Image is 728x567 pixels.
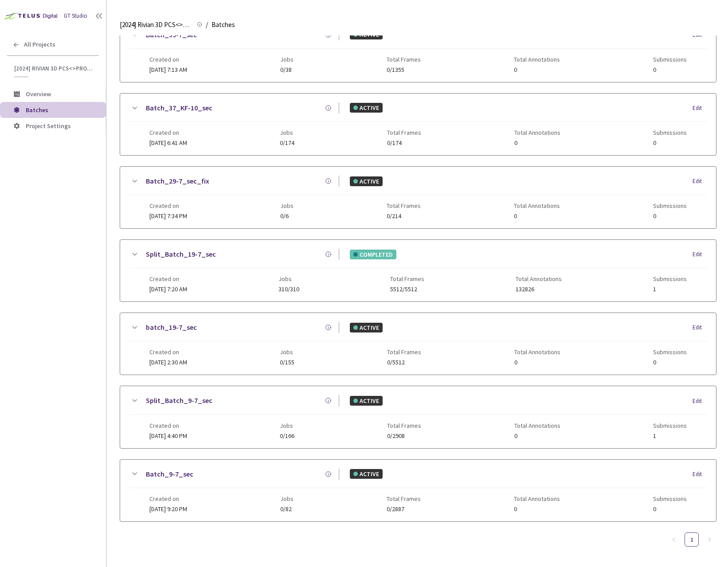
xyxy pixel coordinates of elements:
button: left [667,532,681,547]
span: 0/38 [280,66,294,73]
span: [DATE] 6:41 AM [149,139,187,147]
span: [DATE] 2:30 AM [149,358,187,366]
span: [DATE] 9:20 PM [149,505,187,513]
span: Submissions [653,348,687,356]
span: 0 [653,359,687,366]
span: Total Annotations [516,275,562,282]
span: 0/166 [280,433,294,439]
span: 0 [514,66,560,73]
span: Submissions [653,275,687,282]
span: 0 [514,433,560,439]
div: Edit [693,104,707,113]
a: Split_Batch_19-7_sec [146,249,216,260]
span: Submissions [653,129,687,136]
li: Previous Page [667,532,681,547]
a: Split_Batch_9-7_sec [146,395,212,406]
span: Project Settings [26,122,71,130]
li: Next Page [702,532,716,547]
span: [2024] Rivian 3D PCS<>Production [120,20,192,30]
span: Created on [149,56,187,63]
span: Batches [211,20,235,30]
li: / [206,20,208,30]
span: Jobs [280,422,294,429]
span: 0/155 [280,359,294,366]
div: ACTIVE [350,323,383,332]
span: 0/2887 [387,506,421,512]
span: right [707,537,712,542]
span: Submissions [653,495,687,502]
span: Total Annotations [514,56,560,63]
div: Batch_37_KF-10_secACTIVEEditCreated on[DATE] 6:41 AMJobs0/174Total Frames0/174Total Annotations0S... [120,94,716,155]
span: Total Frames [387,422,421,429]
span: [DATE] 7:34 PM [149,212,187,220]
span: [2024] Rivian 3D PCS<>Production [14,65,94,72]
span: [DATE] 7:13 AM [149,66,187,74]
div: ACTIVE [350,103,383,113]
div: Split_Batch_9-7_secACTIVEEditCreated on[DATE] 4:40 PMJobs0/166Total Frames0/2908Total Annotations... [120,386,716,448]
span: 0 [514,213,560,219]
div: ACTIVE [350,469,383,479]
span: Submissions [653,56,687,63]
span: 310/310 [278,286,299,293]
span: Total Annotations [514,495,560,502]
a: batch_19-7_sec [146,322,197,333]
span: left [671,537,677,542]
div: ACTIVE [350,396,383,406]
span: 0 [653,140,687,146]
span: 0 [653,213,687,219]
li: 1 [685,532,699,547]
div: ACTIVE [350,176,383,186]
span: Submissions [653,202,687,209]
div: Batch_29-7_sec_fixACTIVEEditCreated on[DATE] 7:34 PMJobs0/6Total Frames0/214Total Annotations0Sub... [120,167,716,228]
div: Split_Batch_19-7_secCOMPLETEDEditCreated on[DATE] 7:20 AMJobs310/310Total Frames5512/5512Total An... [120,240,716,301]
span: Jobs [280,495,294,502]
div: COMPLETED [350,250,396,259]
span: 0/174 [387,140,421,146]
div: Batch_39-7_secACTIVEEditCreated on[DATE] 7:13 AMJobs0/38Total Frames0/1355Total Annotations0Submi... [120,20,716,82]
span: Total Frames [390,275,424,282]
span: 0 [653,66,687,73]
a: Batch_9-7_sec [146,469,193,480]
span: Created on [149,422,187,429]
span: 0/1355 [387,66,421,73]
span: 0/2908 [387,433,421,439]
span: Jobs [278,275,299,282]
div: Edit [693,31,707,39]
span: 0/214 [387,213,421,219]
span: Batches [26,106,48,114]
a: Batch_37_KF-10_sec [146,102,212,113]
span: Jobs [280,129,294,136]
span: 5512/5512 [390,286,424,293]
div: batch_19-7_secACTIVEEditCreated on[DATE] 2:30 AMJobs0/155Total Frames0/5512Total Annotations0Subm... [120,313,716,375]
span: Created on [149,495,187,502]
span: Total Annotations [514,348,560,356]
span: Total Annotations [514,422,560,429]
span: 1 [653,433,687,439]
span: Submissions [653,422,687,429]
span: 0 [653,506,687,512]
span: All Projects [24,41,55,48]
span: Created on [149,275,187,282]
span: Total Frames [387,495,421,502]
span: Jobs [280,348,294,356]
span: [DATE] 4:40 PM [149,432,187,440]
span: Created on [149,202,187,209]
span: 0/5512 [387,359,421,366]
div: GT Studio [64,12,87,20]
a: Batch_29-7_sec_fix [146,176,209,187]
div: Edit [693,470,707,479]
span: 1 [653,286,687,293]
span: 0 [514,140,560,146]
span: Total Frames [387,129,421,136]
span: Total Annotations [514,202,560,209]
button: right [702,532,716,547]
span: 0 [514,506,560,512]
span: 132826 [516,286,562,293]
div: Edit [693,250,707,259]
span: Total Frames [387,202,421,209]
span: Created on [149,348,187,356]
div: Edit [693,397,707,406]
span: [DATE] 7:20 AM [149,285,187,293]
span: 0/174 [280,140,294,146]
span: Overview [26,90,51,98]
